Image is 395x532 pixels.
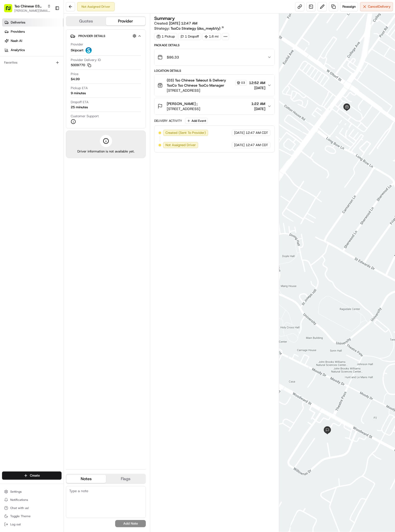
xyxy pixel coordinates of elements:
[71,58,101,62] span: Provider Delivery ID
[154,33,177,40] div: 1 Pickup
[171,26,220,31] span: TsoCo Strategy (dss_meybVy)
[16,93,54,97] span: Wisdom [PERSON_NAME]
[5,115,9,119] div: 📗
[342,4,356,9] span: Reassign
[246,131,268,135] span: 12:47 AM CDT
[86,47,92,53] img: profile_skipcart_partner.png
[71,48,83,53] span: Skipcart
[10,498,28,502] span: Notifications
[58,93,69,97] span: [DATE]
[23,54,70,58] div: We're available if you need us!
[249,85,265,90] span: [DATE]
[154,75,274,96] button: (03) Tso Chinese Takeout & Delivery TsoCo Tso Chinese TsoCo Manager03[STREET_ADDRESS]12:52 AM[DATE]
[36,126,62,131] a: Powered byPylon
[154,119,182,123] div: Delivery Activity
[11,29,25,34] span: Providers
[11,48,25,52] span: Analytics
[2,471,62,480] button: Create
[251,101,265,106] span: 1:22 AM
[55,93,57,97] span: •
[2,18,64,27] a: Deliveries
[167,88,247,93] span: [STREET_ADDRESS]
[71,77,80,81] span: $4.99
[2,58,62,67] div: Favorites
[3,112,41,121] a: 📗Knowledge Base
[2,521,62,528] button: Log out
[66,475,106,483] button: Notes
[251,106,265,111] span: [DATE]
[202,33,221,40] div: 1.6 mi
[23,49,84,54] div: Start new chat
[71,86,88,90] span: Pickup ETA
[2,513,62,520] button: Toggle Theme
[71,42,83,47] span: Provider
[171,26,224,31] a: TsoCo Strategy (dss_meybVy)
[167,101,197,106] span: [PERSON_NAME] ;
[154,21,197,26] span: Created:
[154,69,275,73] div: Location Details
[154,26,224,31] div: Strategy:
[340,2,358,11] button: Reassign
[2,28,64,36] a: Providers
[5,74,13,82] img: Antonia (Store Manager)
[30,473,40,478] span: Create
[5,5,15,15] img: Nash
[5,20,93,29] p: Welcome 👋
[2,488,62,495] button: Settings
[78,34,105,38] span: Provider Details
[165,131,206,135] span: Created (Sent To Provider)
[43,115,47,119] div: 💻
[106,475,146,483] button: Flags
[71,100,89,104] span: Dropoff ETA
[77,149,135,154] span: Driver information is not available yet.
[14,9,51,13] button: [PERSON_NAME][EMAIL_ADDRESS][DOMAIN_NAME]
[2,46,64,54] a: Analytics
[178,33,201,40] div: 1 Dropoff
[41,112,84,121] a: 💻API Documentation
[169,21,197,26] span: [DATE] 12:47 AM
[11,39,22,43] span: Nash AI
[185,118,208,124] button: Add Event
[71,79,81,83] span: [DATE]
[11,20,25,25] span: Deliveries
[368,4,391,9] span: Cancel Delivery
[66,17,106,25] button: Quotes
[246,143,268,147] span: 12:47 AM CDT
[79,65,93,72] button: See all
[16,79,67,83] span: [PERSON_NAME] (Store Manager)
[154,49,274,65] button: $86.33
[10,522,21,526] span: Log out
[167,55,179,60] span: $86.33
[71,91,86,96] div: 9 minutes
[167,78,234,88] span: (03) Tso Chinese Takeout & Delivery TsoCo Tso Chinese TsoCo Manager
[167,106,200,111] span: [STREET_ADDRESS]
[51,127,62,131] span: Pylon
[5,66,33,70] div: Past conversations
[2,37,64,45] a: Nash AI
[14,4,45,9] button: Tso Chinese 03 TsoCo
[5,88,13,98] img: Wisdom Oko
[13,33,84,38] input: Clear
[71,105,88,110] div: 25 minutes
[68,79,70,83] span: •
[241,81,245,85] span: 03
[10,514,31,518] span: Toggle Theme
[87,50,93,56] button: Start new chat
[11,49,20,58] img: 4281594248423_2fcf9dad9f2a874258b8_72.png
[2,2,53,14] button: Tso Chinese 03 TsoCo[PERSON_NAME][EMAIL_ADDRESS][DOMAIN_NAME]
[2,496,62,503] button: Notifications
[2,504,62,512] button: Chat with us!
[249,80,265,85] span: 12:52 AM
[154,98,274,114] button: [PERSON_NAME] ;[STREET_ADDRESS]1:22 AM[DATE]
[71,72,78,76] span: Price
[234,131,245,135] span: [DATE]
[154,43,275,47] div: Package Details
[234,143,245,147] span: [DATE]
[360,2,393,11] button: CancelDelivery
[5,49,14,58] img: 1736555255976-a54dd68f-1ca7-489b-9aae-adbdc363a1c4
[71,114,99,119] span: Customer Support
[154,16,175,21] h3: Summary
[10,114,39,119] span: Knowledge Base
